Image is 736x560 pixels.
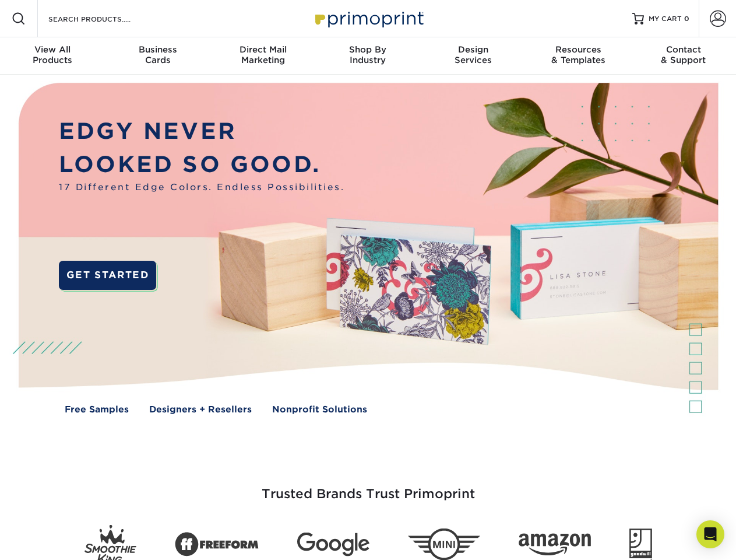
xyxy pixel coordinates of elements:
a: BusinessCards [105,37,210,75]
a: Free Samples [65,403,129,416]
span: MY CART [649,14,682,24]
div: Open Intercom Messenger [696,520,724,548]
p: EDGY NEVER [59,115,344,148]
img: Google [297,533,369,556]
div: Industry [315,44,420,65]
a: GET STARTED [59,261,156,290]
span: 17 Different Edge Colors. Endless Possibilities. [59,181,344,194]
div: Marketing [210,44,315,65]
h3: Trusted Brands Trust Primoprint [27,459,709,516]
img: Amazon [519,534,591,556]
span: Business [105,44,210,55]
a: Designers + Resellers [149,403,252,416]
span: Contact [631,44,736,55]
a: Contact& Support [631,37,736,75]
a: Shop ByIndustry [315,37,420,75]
span: Design [421,44,526,55]
input: SEARCH PRODUCTS..... [47,12,161,26]
a: Nonprofit Solutions [272,403,367,416]
div: & Support [631,44,736,65]
a: DesignServices [421,37,526,75]
span: Resources [526,44,631,55]
a: Direct MailMarketing [210,37,315,75]
p: LOOKED SO GOOD. [59,148,344,181]
a: Resources& Templates [526,37,631,75]
img: Primoprint [310,6,427,31]
div: & Templates [526,44,631,65]
span: Shop By [315,44,420,55]
span: 0 [684,15,689,23]
div: Cards [105,44,210,65]
span: Direct Mail [210,44,315,55]
div: Services [421,44,526,65]
iframe: Google Customer Reviews [3,524,99,556]
img: Goodwill [629,528,652,560]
